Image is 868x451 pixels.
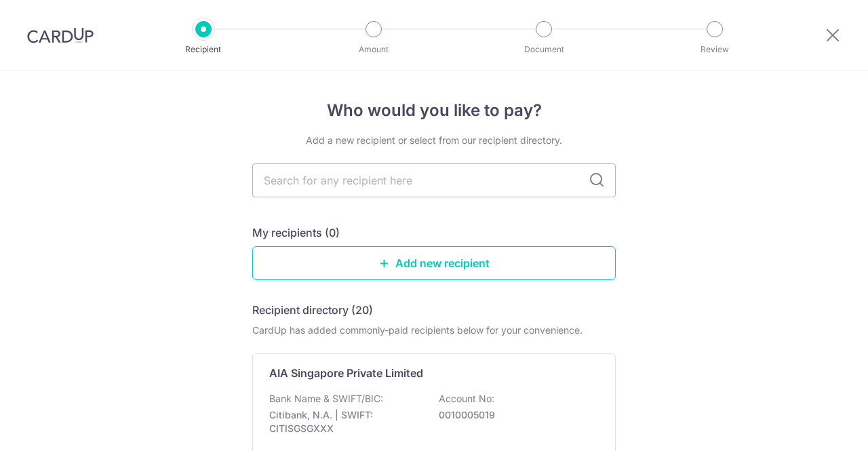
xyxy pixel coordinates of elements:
p: Recipient [153,43,254,56]
div: Add a new recipient or select from our recipient directory. [252,134,616,147]
p: AIA Singapore Private Limited [269,365,423,381]
h4: Who would you like to pay? [252,98,616,123]
p: Citibank, N.A. | SWIFT: CITISGSGXXX [269,408,421,435]
iframe: Opens a widget where you can find more information [781,410,854,444]
a: Add new recipient [252,246,616,280]
p: 0010005019 [439,408,591,422]
div: CardUp has added commonly-paid recipients below for your convenience. [252,323,616,337]
input: Search for any recipient here [252,163,616,197]
h5: Recipient directory (20) [252,302,373,318]
p: Review [665,43,765,56]
p: Document [494,43,594,56]
p: Account No: [439,392,494,406]
h5: My recipients (0) [252,224,340,241]
p: Bank Name & SWIFT/BIC: [269,392,383,406]
p: Amount [323,43,424,56]
img: CardUp [27,27,94,43]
